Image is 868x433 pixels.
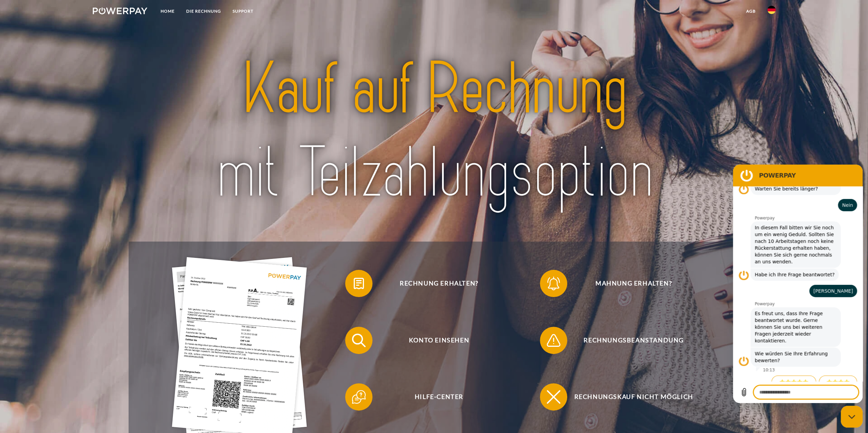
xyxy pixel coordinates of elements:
[345,327,523,354] button: Konto einsehen
[350,388,367,405] img: qb_help.svg
[540,327,717,354] button: Rechnungsbeanstandung
[550,327,717,354] span: Rechnungsbeanstandung
[164,43,704,219] img: title-powerpay_de.svg
[841,406,863,428] iframe: Schaltfläche zum Öffnen des Messaging-Fensters; Konversation läuft
[345,270,523,297] button: Rechnung erhalten?
[355,270,523,297] span: Rechnung erhalten?
[350,275,367,292] img: qb_bill.svg
[550,383,717,411] span: Rechnungskauf nicht möglich
[545,275,562,292] img: qb_bell.svg
[740,5,762,17] a: agb
[355,327,523,354] span: Konto einsehen
[545,332,562,349] img: qb_warning.svg
[540,383,717,411] button: Rechnungskauf nicht möglich
[345,383,523,411] button: Hilfe-Center
[733,165,863,403] iframe: Messaging-Fenster
[550,270,717,297] span: Mahnung erhalten?
[767,6,776,14] img: de
[540,270,717,297] button: Mahnung erhalten?
[180,5,226,17] a: DIE RECHNUNG
[545,388,562,405] img: qb_close.svg
[226,5,259,17] a: SUPPORT
[93,7,148,14] img: logo-powerpay-white.svg
[350,332,367,349] img: qb_search.svg
[355,383,523,411] span: Hilfe-Center
[155,5,180,17] a: Home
